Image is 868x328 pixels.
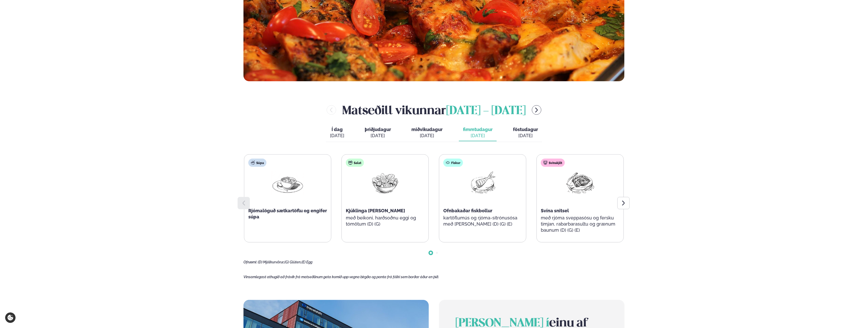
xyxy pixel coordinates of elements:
span: Go to slide 1 [430,252,432,254]
span: (E) Egg [301,260,312,264]
img: Fish.png [466,171,499,195]
p: með beikoni, harðsoðnu eggi og tómötum (D) (G) [346,215,424,227]
img: salad.svg [348,161,352,165]
img: soup.svg [251,161,255,165]
div: [DATE] [330,133,344,139]
span: þriðjudagur [365,127,391,132]
a: Cookie settings [5,312,16,323]
div: Salat [346,159,364,167]
div: [DATE] [365,133,391,139]
div: Súpa [248,159,266,167]
span: Í dag [330,126,344,133]
span: Vinsamlegast athugið að frávik frá matseðlinum geta komið upp vegna birgða og panta frá fólki sem... [243,275,439,279]
div: [DATE] [411,133,443,139]
span: Rjómalöguð sætkartöflu og engifer súpa [248,208,327,219]
img: Salad.png [369,171,401,195]
img: Soup.png [271,171,304,195]
button: miðvikudagur [DATE] [407,124,447,141]
span: (D) Mjólkurvörur, [258,260,284,264]
button: þriðjudagur [DATE] [361,124,395,141]
span: Kjúklinga [PERSON_NAME] [346,208,405,213]
span: Ofnbakaðar fiskbollur [443,208,492,213]
button: fimmtudagur [DATE] [459,124,497,141]
span: Svína snitsel [541,208,569,213]
span: [DATE] - [DATE] [446,106,526,117]
div: Fiskur [443,159,463,167]
img: Pork-Meat.png [564,171,596,195]
p: kartöflumús og rjóma-sítrónusósa með [PERSON_NAME] (D) (G) (E) [443,215,522,227]
span: (G) Glúten, [284,260,301,264]
h2: Matseðill vikunnar [342,102,526,118]
button: föstudagur [DATE] [509,124,542,141]
button: menu-btn-right [532,105,541,115]
p: með rjóma sveppasósu og fersku timjan, rabarbarasultu og grænum baunum (D) (G) (E) [541,215,619,233]
div: [DATE] [513,133,538,139]
span: fimmtudagur [463,127,493,132]
span: föstudagur [513,127,538,132]
button: Í dag [DATE] [326,124,348,141]
div: [DATE] [463,133,493,139]
button: menu-btn-left [327,105,336,115]
img: fish.svg [446,161,450,165]
span: Go to slide 2 [436,252,438,254]
span: Ofnæmi: [243,260,257,264]
span: miðvikudagur [411,127,443,132]
img: pork.svg [543,161,547,165]
div: Svínakjöt [541,159,565,167]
